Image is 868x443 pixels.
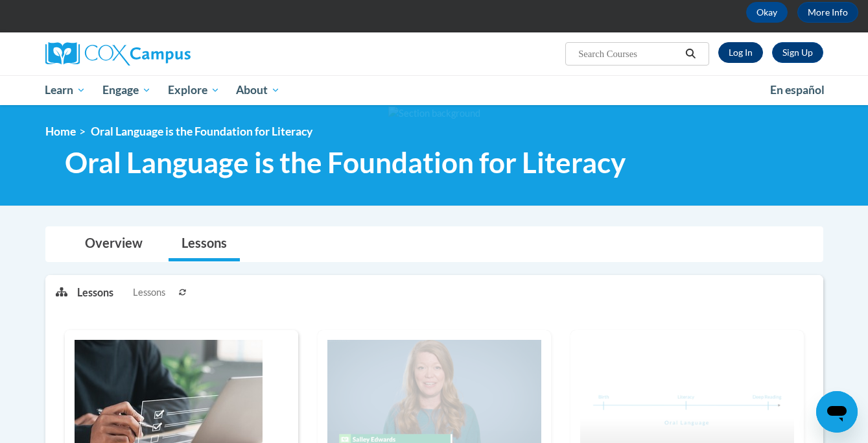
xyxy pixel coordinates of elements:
a: Learn [37,75,95,105]
a: About [228,75,288,105]
img: Cox Campus [45,42,191,66]
a: Log In [718,42,763,63]
span: Oral Language is the Foundation for Literacy [65,145,626,180]
iframe: Button to launch messaging window [816,391,858,433]
button: Okay [746,2,788,23]
a: Home [45,125,76,138]
span: Oral Language is the Foundation for Literacy [91,125,312,138]
a: Engage [94,75,159,105]
span: Lessons [133,285,165,300]
input: Search Courses [577,46,681,62]
span: About [236,82,280,98]
a: Lessons [169,227,240,261]
span: Explore [168,82,220,98]
img: Section background [388,106,480,121]
a: Explore [159,75,228,105]
button: Search [681,46,700,62]
a: Cox Campus [45,42,292,66]
a: Register [772,42,823,63]
p: Lessons [77,285,113,300]
span: Learn [45,82,86,98]
a: En español [762,77,833,104]
div: Main menu [26,75,843,105]
span: Engage [102,82,151,98]
a: Overview [72,227,156,261]
a: More Info [797,2,858,23]
span: En español [770,83,825,97]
